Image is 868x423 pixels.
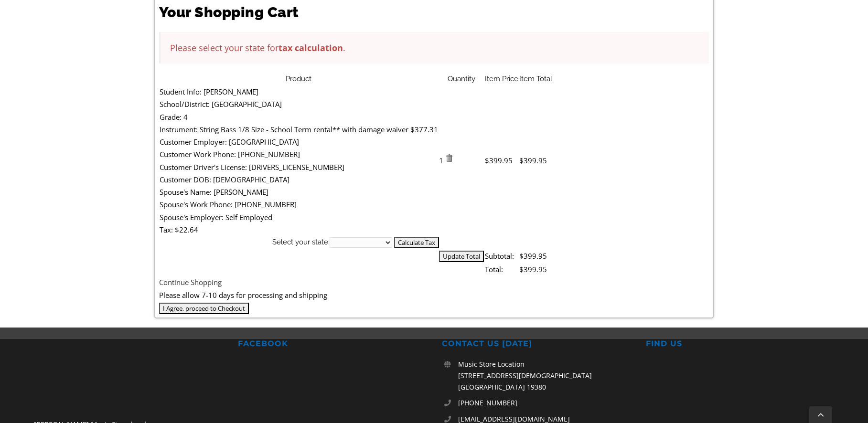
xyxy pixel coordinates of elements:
th: Select your state: [159,236,553,249]
th: Item Price [484,73,519,85]
th: Quantity [439,73,484,85]
h2: CONTACT US [DATE] [442,339,630,349]
a: Remove item from cart [445,156,453,165]
strong: tax calculation [279,42,343,53]
input: Calculate Tax [394,237,439,248]
select: State billing address [330,237,392,248]
p: Music Store Location [STREET_ADDRESS][DEMOGRAPHIC_DATA] [GEOGRAPHIC_DATA] 19380 [458,359,630,392]
input: Update Total [439,251,484,262]
td: Student Info: [PERSON_NAME] School/District: [GEOGRAPHIC_DATA] Grade: 4 Instrument: String Bass 1... [159,85,439,236]
th: Item Total [519,73,553,85]
a: Continue Shopping [159,277,222,287]
img: footer-logo [34,339,184,407]
div: Please allow 7-10 days for processing and shipping [159,289,709,301]
a: [PHONE_NUMBER] [458,397,630,409]
div: Please select your state for . [159,32,709,63]
td: $399.95 [519,249,553,263]
img: Remove Item [445,154,453,162]
td: Subtotal: [484,249,519,263]
td: $399.95 [519,85,553,236]
td: $399.95 [519,263,553,276]
th: Product [159,73,439,85]
h2: FACEBOOK [238,339,426,349]
td: Total: [484,263,519,276]
h2: FIND US [646,339,834,349]
input: I Agree, proceed to Checkout [159,303,249,314]
span: 1 [439,156,443,165]
h1: Your Shopping Cart [159,2,709,22]
td: $399.95 [484,85,519,236]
